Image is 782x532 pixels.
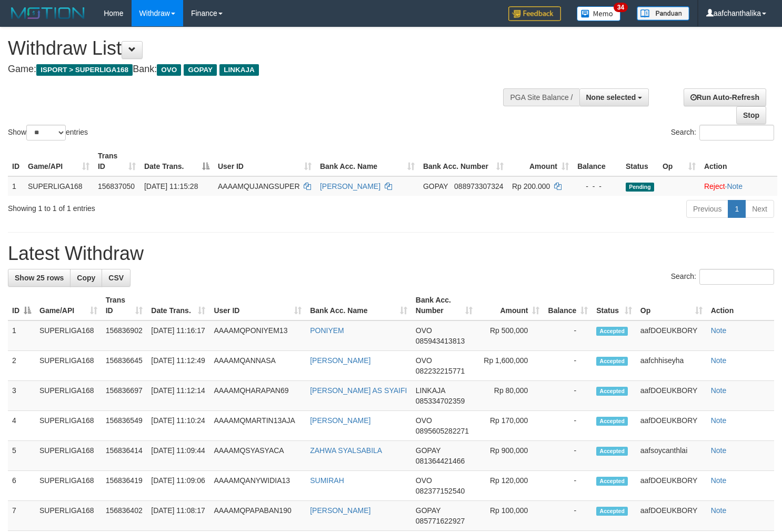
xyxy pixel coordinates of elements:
[8,411,35,441] td: 4
[711,446,727,455] a: Note
[35,441,102,471] td: SUPERLIGA168
[26,125,66,140] select: Showentries
[24,146,94,176] th: Game/API: activate to sort column ascending
[477,320,544,351] td: Rp 500,000
[699,125,774,140] input: Search:
[8,176,24,196] td: 1
[544,441,592,471] td: -
[102,290,147,320] th: Trans ID: activate to sort column ascending
[102,441,147,471] td: 156836414
[147,320,209,351] td: [DATE] 11:16:17
[102,381,147,411] td: 156836697
[416,446,440,455] span: GOPAY
[711,416,727,425] a: Note
[544,290,592,320] th: Balance: activate to sort column ascending
[108,274,124,282] span: CSV
[310,356,370,365] a: [PERSON_NAME]
[512,182,550,190] span: Rp 200.000
[711,356,727,365] a: Note
[586,93,636,102] span: None selected
[727,182,743,190] a: Note
[477,411,544,441] td: Rp 170,000
[35,290,102,320] th: Game/API: activate to sort column ascending
[147,411,209,441] td: [DATE] 11:10:24
[419,146,508,176] th: Bank Acc. Number: activate to sort column ascending
[35,411,102,441] td: SUPERLIGA168
[94,146,140,176] th: Trans ID: activate to sort column ascending
[102,411,147,441] td: 156836549
[477,381,544,411] td: Rp 80,000
[596,417,628,426] span: Accepted
[147,441,209,471] td: [DATE] 11:09:44
[745,200,774,218] a: Next
[736,106,766,124] a: Stop
[544,471,592,501] td: -
[636,381,707,411] td: aafDOEUKBORY
[416,356,432,365] span: OVO
[35,381,102,411] td: SUPERLIGA168
[8,320,35,351] td: 1
[416,427,469,435] span: Copy 0895605282271 to clipboard
[102,320,147,351] td: 156836902
[144,182,198,190] span: [DATE] 11:15:28
[544,351,592,381] td: -
[544,381,592,411] td: -
[8,290,35,320] th: ID: activate to sort column descending
[636,411,707,441] td: aafDOEUKBORY
[614,3,628,12] span: 34
[77,274,95,282] span: Copy
[35,351,102,381] td: SUPERLIGA168
[416,326,432,335] span: OVO
[8,199,318,214] div: Showing 1 to 1 of 1 entries
[102,269,131,287] a: CSV
[310,476,344,485] a: SUMIRAH
[209,471,306,501] td: AAAAMQANYWIDIA13
[8,381,35,411] td: 3
[8,243,774,264] h1: Latest Withdraw
[711,506,727,515] a: Note
[8,5,88,21] img: MOTION_logo.png
[102,351,147,381] td: 156836645
[686,200,728,218] a: Previous
[416,506,440,515] span: GOPAY
[416,386,445,395] span: LINKAJA
[577,6,621,21] img: Button%20Memo.svg
[209,290,306,320] th: User ID: activate to sort column ascending
[184,64,217,76] span: GOPAY
[636,290,707,320] th: Op: activate to sort column ascending
[8,501,35,531] td: 7
[477,471,544,501] td: Rp 120,000
[35,501,102,531] td: SUPERLIGA168
[416,487,465,495] span: Copy 082377152540 to clipboard
[636,320,707,351] td: aafDOEUKBORY
[320,182,380,190] a: [PERSON_NAME]
[310,446,382,455] a: ZAHWA SYALSABILA
[416,367,465,375] span: Copy 082232215771 to clipboard
[671,269,774,285] label: Search:
[711,326,727,335] a: Note
[209,441,306,471] td: AAAAMQSYASYACA
[700,176,777,196] td: ·
[147,471,209,501] td: [DATE] 11:09:06
[8,125,88,140] label: Show entries
[219,64,259,76] span: LINKAJA
[70,269,102,287] a: Copy
[636,351,707,381] td: aafchhiseyha
[147,501,209,531] td: [DATE] 11:08:17
[700,146,777,176] th: Action
[621,146,658,176] th: Status
[416,517,465,525] span: Copy 085771622927 to clipboard
[596,327,628,336] span: Accepted
[8,351,35,381] td: 2
[416,457,465,465] span: Copy 081364421466 to clipboard
[416,476,432,485] span: OVO
[579,88,649,106] button: None selected
[35,320,102,351] td: SUPERLIGA168
[592,290,636,320] th: Status: activate to sort column ascending
[24,176,94,196] td: SUPERLIGA168
[477,501,544,531] td: Rp 100,000
[147,381,209,411] td: [DATE] 11:12:14
[637,6,689,21] img: panduan.png
[477,441,544,471] td: Rp 900,000
[310,386,407,395] a: [PERSON_NAME] AS SYAIFI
